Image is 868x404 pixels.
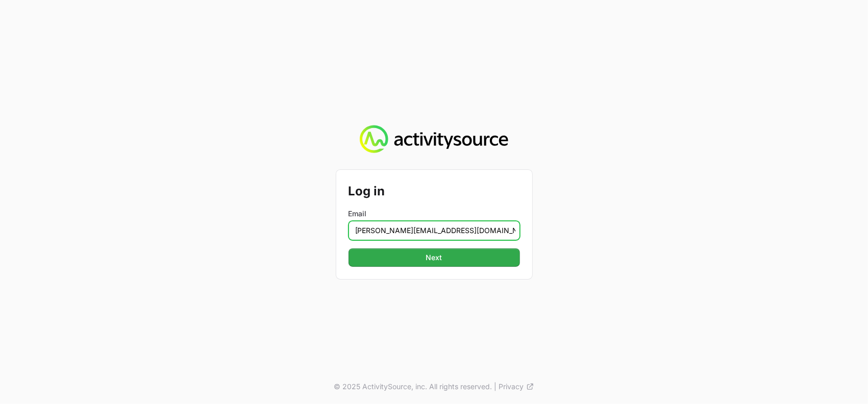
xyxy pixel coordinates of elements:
span: Next [355,251,514,264]
p: © 2025 ActivitySource, inc. All rights reserved. [334,382,492,392]
span: | [494,382,497,392]
h2: Log in [349,182,520,200]
button: Next [349,248,520,267]
img: Activity Source [360,125,508,154]
label: Email [349,209,520,219]
input: Enter your email [349,221,520,240]
a: Privacy [499,382,534,392]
